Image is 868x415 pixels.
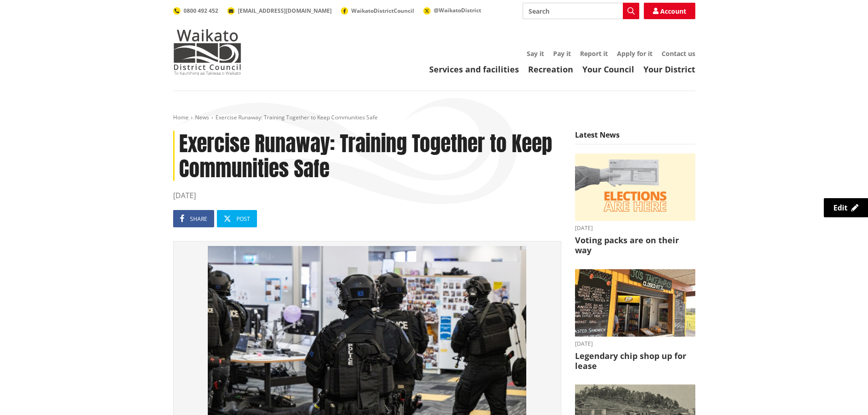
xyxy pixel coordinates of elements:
a: Home [173,113,189,121]
a: Your District [643,64,695,75]
span: Post [236,215,250,223]
img: Waikato District Council - Te Kaunihera aa Takiwaa o Waikato [173,29,241,75]
time: [DATE] [575,341,695,347]
a: Your Council [582,64,634,75]
span: Edit [833,203,847,213]
a: [DATE] Voting packs are on their way [575,154,695,256]
span: WaikatoDistrictCouncil [351,7,414,15]
h5: Latest News [575,131,695,144]
a: Edit [824,198,868,217]
a: [EMAIL_ADDRESS][DOMAIN_NAME] [227,7,332,15]
a: Report it [580,49,608,58]
h1: Exercise Runaway: Training Together to Keep Communities Safe [173,131,561,181]
a: Post [217,210,257,227]
time: [DATE] [575,225,695,231]
h3: Legendary chip shop up for lease [575,351,695,371]
img: Jo's takeaways, Papahua Reserve, Raglan [575,269,695,337]
a: News [195,113,209,121]
a: 0800 492 452 [173,7,218,15]
a: Apply for it [617,49,652,58]
span: 0800 492 452 [184,7,218,15]
span: [EMAIL_ADDRESS][DOMAIN_NAME] [238,7,332,15]
time: [DATE] [173,190,561,201]
a: Say it [527,49,544,58]
span: Share [190,215,207,223]
img: Elections are here [575,154,695,221]
span: Exercise Runaway: Training Together to Keep Communities Safe [216,113,378,121]
a: Account [644,3,695,19]
a: Outdoor takeaway stand with chalkboard menus listing various foods, like burgers and chips. A fri... [575,269,695,371]
a: WaikatoDistrictCouncil [341,7,414,15]
h3: Voting packs are on their way [575,236,695,255]
a: @WaikatoDistrict [423,6,481,14]
input: Search input [523,3,639,19]
a: Pay it [553,49,571,58]
nav: breadcrumb [173,114,695,122]
span: @WaikatoDistrict [434,6,481,14]
a: Recreation [528,64,573,75]
a: Share [173,210,214,227]
a: Contact us [662,49,695,58]
a: Services and facilities [429,64,519,75]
